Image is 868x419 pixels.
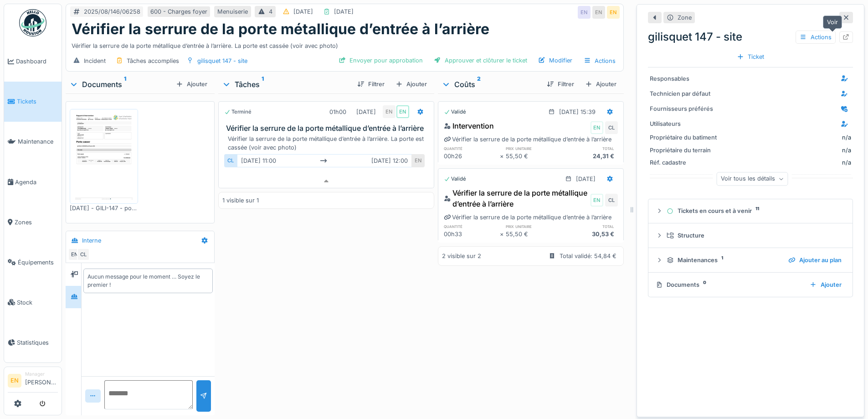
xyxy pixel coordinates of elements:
li: EN [8,374,21,388]
div: Interne [82,236,101,245]
h6: quantité [444,223,500,229]
span: Dashboard [16,57,58,66]
sup: 2 [477,79,481,90]
div: 55,50 € [506,152,562,160]
div: Approuver et clôturer le ticket [430,54,531,67]
h6: total [562,145,618,151]
a: EN Manager[PERSON_NAME] [8,371,58,393]
div: Terminé [224,108,252,116]
a: Équipements [4,242,62,282]
div: Coûts [442,79,539,90]
div: [DATE] [293,7,313,16]
a: Maintenance [4,122,62,162]
div: Validé [444,108,466,116]
div: Vérifier la serrure de la porte métallique d’entrée à l’arrière. La porte est cassée (voir avec p... [72,38,618,50]
div: EN [591,121,603,134]
div: Technicien par défaut [650,89,718,98]
div: Maintenances [667,256,781,264]
div: CL [605,194,618,207]
div: Ajouter [172,78,211,90]
div: EN [591,194,603,207]
div: Tickets en cours et à venir [667,207,842,215]
span: Maintenance [18,137,58,146]
div: EN [412,154,425,167]
summary: Structure [652,227,849,244]
div: 2 visible sur 2 [442,252,481,260]
div: EN [68,248,81,261]
div: Responsables [650,74,718,83]
div: 2025/08/146/06258 [84,7,140,16]
div: 24,31 € [562,152,618,160]
div: × [500,230,506,238]
h1: Vérifier la serrure de la porte métallique d’entrée à l’arrière [72,21,489,38]
div: Filtrer [543,78,578,90]
a: Agenda [4,162,62,202]
div: Ajouter au plan [785,254,845,266]
div: Total validé: 54,84 € [560,252,616,260]
div: Envoyer pour approbation [335,54,426,67]
div: 1 visible sur 1 [222,196,259,205]
div: Validé [444,175,466,183]
div: gilisquet 147 - site [648,29,853,45]
div: Ajouter [806,279,845,291]
div: Réf. cadastre [650,158,718,167]
div: EN [578,6,591,19]
div: CL [77,248,90,261]
div: 00h26 [444,152,500,160]
div: 4 [269,7,272,16]
div: Incident [84,57,106,65]
div: Aucun message pour le moment … Soyez le premier ! [87,273,209,289]
div: CL [224,154,237,167]
div: Tâches accomplies [127,57,179,65]
img: Badge_color-CXgf-gQk.svg [19,9,46,36]
div: 00h33 [444,230,500,238]
div: 01h00 [329,108,346,116]
div: Ajouter [581,78,620,90]
div: 55,50 € [506,230,562,238]
div: [DATE] - GILI-147 - potre metallique.pdf [70,204,138,212]
div: Documents [69,79,172,90]
div: n/a [722,146,851,155]
span: Statistiques [17,338,58,347]
div: Vérifier la serrure de la porte métallique d’entrée à l’arrière [444,135,611,144]
div: Manager [25,371,58,378]
h3: Vérifier la serrure de la porte métallique d’entrée à l’arrière [226,124,430,133]
div: Structure [667,231,842,240]
span: Stock [17,298,58,307]
h6: quantité [444,145,500,151]
div: 600 - Charges foyer [150,7,207,16]
div: Vérifier la serrure de la porte métallique d’entrée à l’arrière. La porte est cassée (voir avec p... [228,134,428,152]
div: Filtrer [354,78,388,90]
div: Actions [580,54,620,67]
div: gilisquet 147 - site [197,57,247,65]
h6: total [562,223,618,229]
div: × [500,152,506,160]
a: Zones [4,202,62,242]
div: Modifier [534,54,576,67]
div: [DATE] 11:00 [DATE] 12:00 [237,154,412,167]
div: Utilisateurs [650,119,718,128]
div: Vérifier la serrure de la porte métallique d’entrée à l’arrière [444,187,589,209]
div: EN [396,105,409,118]
sup: 1 [124,79,126,90]
a: Statistiques [4,322,62,362]
div: Intervention [444,120,494,131]
div: Tâches [222,79,350,90]
div: EN [383,105,395,118]
div: Menuiserie [217,7,248,16]
div: EN [592,6,605,19]
summary: Documents0Ajouter [652,276,849,293]
h6: prix unitaire [506,145,562,151]
li: [PERSON_NAME] [25,371,58,390]
div: EN [607,6,620,19]
div: Voir [823,16,842,29]
h6: prix unitaire [506,223,562,229]
div: CL [605,121,618,134]
div: Ticket [733,51,768,63]
div: Propriétaire du terrain [650,146,718,155]
div: [DATE] [576,175,596,183]
summary: Maintenances1Ajouter au plan [652,252,849,269]
div: Propriétaire du batiment [650,133,718,142]
a: Dashboard [4,41,62,82]
div: Zone [678,13,692,22]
